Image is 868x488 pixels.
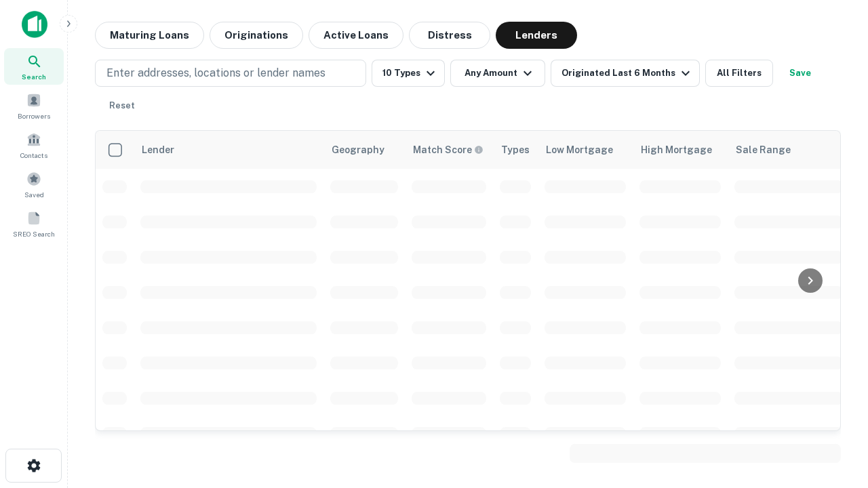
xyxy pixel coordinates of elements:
a: Borrowers [4,87,64,124]
th: Capitalize uses an advanced AI algorithm to match your search with the best lender. The match sco... [405,131,493,169]
span: Search [22,71,46,82]
button: Lenders [496,22,577,49]
th: High Mortgage [633,131,728,169]
div: High Mortgage [641,142,712,158]
div: Originated Last 6 Months [561,65,694,81]
h6: Match Score [413,142,481,157]
a: Search [4,48,64,85]
button: Enter addresses, locations or lender names [95,60,366,87]
span: Borrowers [18,110,50,121]
button: Any Amount [450,60,545,87]
div: Types [501,142,530,158]
th: Sale Range [728,131,850,169]
iframe: Chat Widget [800,336,868,401]
div: Capitalize uses an advanced AI algorithm to match your search with the best lender. The match sco... [413,142,484,157]
div: Sale Range [736,142,791,158]
a: Contacts [4,127,64,163]
button: All Filters [705,60,773,87]
span: Saved [24,189,44,200]
button: Reset [100,92,144,119]
span: Contacts [20,150,47,161]
div: Lender [142,142,174,158]
button: 10 Types [372,60,445,87]
p: Enter addresses, locations or lender names [106,65,325,81]
img: capitalize-icon.png [22,11,47,38]
button: Originated Last 6 Months [551,60,700,87]
button: Save your search to get updates of matches that match your search criteria. [778,60,822,87]
button: Originations [210,22,303,49]
span: SREO Search [13,228,55,239]
th: Low Mortgage [538,131,633,169]
button: Maturing Loans [95,22,204,49]
th: Geography [323,131,405,169]
th: Lender [134,131,323,169]
button: Distress [409,22,490,49]
div: Low Mortgage [546,142,613,158]
a: SREO Search [4,205,64,242]
button: Active Loans [309,22,403,49]
div: Geography [332,142,384,158]
th: Types [493,131,538,169]
a: Saved [4,166,64,203]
